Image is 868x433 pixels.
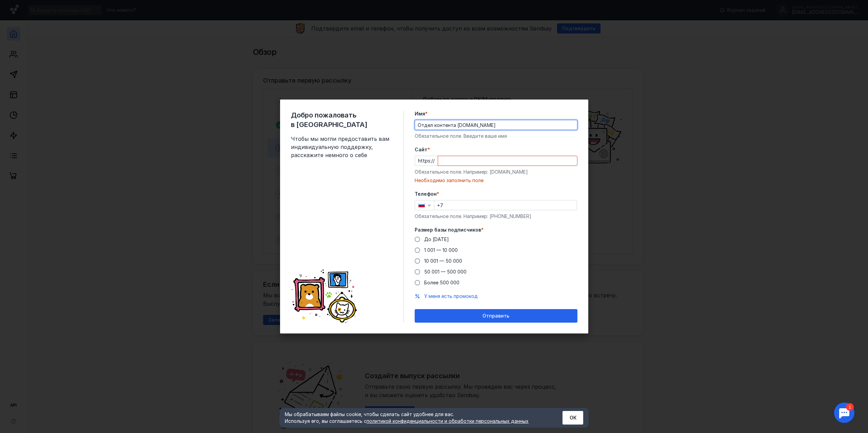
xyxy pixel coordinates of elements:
span: Чтобы мы могли предоставить вам индивидуальную поддержку, расскажите немного о себе [291,135,393,159]
span: Имя [415,110,425,117]
span: Размер базы подписчиков [415,226,481,233]
span: 50 001 — 500 000 [424,269,467,275]
div: Необходимо заполнить поле [415,177,577,184]
span: До [DATE] [424,236,449,242]
button: У меня есть промокод [424,293,478,300]
div: 1 [15,4,23,12]
span: У меня есть промокод [424,293,478,299]
span: Cайт [415,146,428,153]
div: Обязательное поле. Например: [DOMAIN_NAME] [415,169,577,175]
div: Мы обрабатываем файлы cookie, чтобы сделать сайт удобнее для вас. Используя его, вы соглашаетесь c [285,411,546,425]
span: Добро пожаловать в [GEOGRAPHIC_DATA] [291,110,393,129]
span: 10 001 — 50 000 [424,258,462,264]
div: Обязательное поле. Например: [PHONE_NUMBER] [415,213,577,220]
a: политикой конфиденциальности и обработки персональных данных [367,418,529,424]
span: Телефон [415,191,437,197]
button: ОК [563,411,583,425]
span: 1 001 — 10 000 [424,247,458,253]
button: Отправить [415,309,577,323]
span: Более 500 000 [424,280,459,285]
div: Обязательное поле. Введите ваше имя [415,133,577,139]
span: Отправить [482,313,509,319]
